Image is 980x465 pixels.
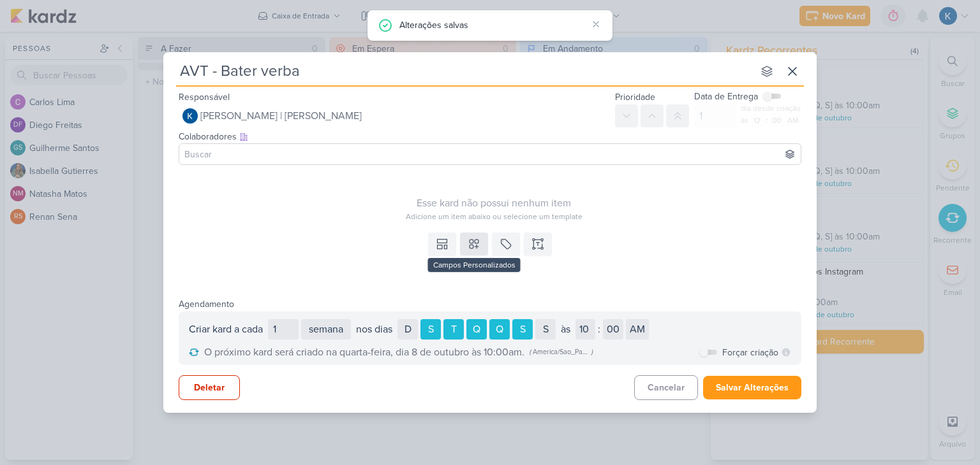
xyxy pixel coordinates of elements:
button: Deletar [179,375,240,400]
div: às [561,322,570,337]
label: Forçar criação [722,346,778,359]
input: Buscar [182,147,798,162]
div: Segunda-feira [420,319,441,340]
div: Quinta-feira [489,319,510,340]
label: Agendamento [179,299,234,310]
label: Data de Entrega [694,90,758,103]
img: Kayllanie Mendes | Tagawa [182,108,198,124]
span: O próximo kard será criado na quarta-feira, dia 8 de outubro às 10:00am. [204,345,524,360]
div: Sexta-feira [512,319,533,340]
div: Terça-feira [443,319,464,340]
button: Cancelar [634,375,698,400]
div: nos dias [356,322,392,337]
label: Prioridade [615,92,655,103]
div: Sábado [535,319,556,340]
div: Adicione um item abaixo ou selecione um template [179,211,809,222]
div: ) [591,347,593,357]
div: ( [530,347,531,357]
input: Kard Sem Título [176,60,753,83]
div: Criar kard a cada [189,322,263,337]
div: : [598,322,600,337]
div: dia desde criação [741,103,801,114]
div: Domingo [397,319,418,340]
div: : [766,115,768,126]
div: Esse kard não possui nenhum item [179,196,809,211]
div: Quarta-feira [466,319,487,340]
div: Campos Personalizados [428,258,521,272]
button: Salvar Alterações [703,376,801,399]
span: [PERSON_NAME] | [PERSON_NAME] [200,108,362,124]
div: Colaboradores [179,130,801,143]
label: Responsável [179,92,230,103]
div: às [741,115,750,126]
div: Alterações salvas [399,18,587,32]
button: [PERSON_NAME] | [PERSON_NAME] [179,104,610,127]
